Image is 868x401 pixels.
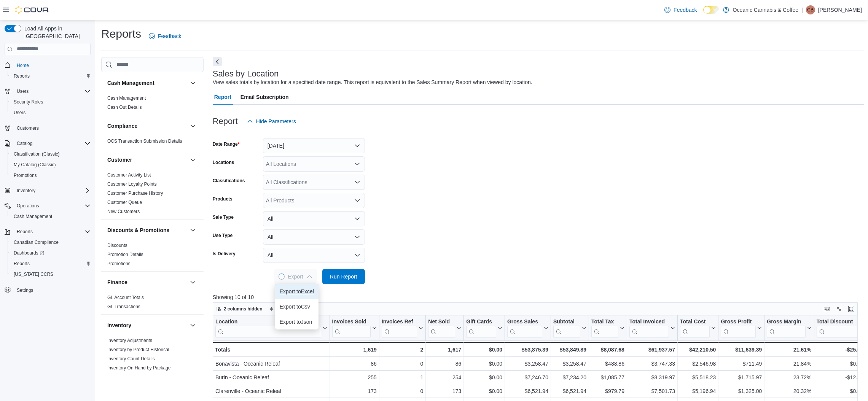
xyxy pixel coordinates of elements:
[101,26,141,41] h1: Reports
[8,97,94,107] button: Security Roles
[382,387,423,396] div: 0
[8,258,94,269] button: Reports
[2,226,94,237] button: Reports
[274,269,317,284] button: LoadingExport
[629,373,675,382] div: $8,319.97
[107,261,131,267] span: Promotions
[14,186,91,195] span: Inventory
[107,95,146,101] span: Cash Management
[382,318,417,325] div: Invoices Ref
[107,208,140,215] span: New Customers
[107,172,151,178] a: Customer Activity List
[553,318,586,337] button: Subtotal
[733,5,799,14] p: Oceanic Cannabis & Coffee
[332,345,376,354] div: 1,619
[11,238,91,247] span: Canadian Compliance
[591,359,624,368] div: $488.86
[507,345,548,354] div: $53,875.39
[466,359,502,368] div: $0.00
[330,273,357,280] span: Run Report
[553,387,586,396] div: $6,521.94
[107,138,182,144] span: OCS Transaction Submission Details
[721,387,762,396] div: $1,325.00
[107,122,187,130] button: Compliance
[14,227,36,236] button: Reports
[680,359,716,368] div: $2,546.98
[680,318,716,337] button: Total Cost
[332,359,376,368] div: 86
[591,345,624,354] div: $8,087.68
[14,286,36,295] a: Settings
[11,248,91,258] span: Dashboards
[680,387,716,396] div: $5,196.94
[703,6,719,14] input: Dark Mode
[591,318,618,325] div: Total Tax
[629,359,675,368] div: $3,747.33
[107,181,157,187] span: Customer Loyalty Points
[721,318,756,337] div: Gross Profit
[428,373,461,382] div: 254
[107,199,142,205] span: Customer Queue
[107,242,127,248] span: Discounts
[107,356,155,362] span: Inventory Count Details
[213,159,234,165] label: Locations
[107,226,187,234] button: Discounts & Promotions
[767,318,811,337] button: Gross Margin
[14,186,38,195] button: Inventory
[213,117,238,126] h3: Report
[674,6,697,14] span: Feedback
[158,32,181,40] span: Feedback
[14,124,42,133] a: Customers
[11,212,91,221] span: Cash Management
[847,304,856,313] button: Enter fullscreen
[382,318,423,337] button: Invoices Ref
[14,87,32,96] button: Users
[107,226,169,234] h3: Discounts & Promotions
[11,150,91,159] span: Classification (Classic)
[428,318,455,325] div: Net Sold
[816,318,857,337] div: Total Discount
[107,294,144,301] span: GL Account Totals
[256,118,296,125] span: Hide Parameters
[17,140,32,146] span: Catalog
[107,304,140,309] a: GL Transactions
[822,304,831,313] button: Keyboard shortcuts
[818,5,862,14] p: [PERSON_NAME]
[629,318,669,325] div: Total Invoiced
[14,250,44,256] span: Dashboards
[188,155,197,164] button: Customer
[680,318,710,325] div: Total Cost
[14,261,30,267] span: Reports
[213,232,233,239] label: Use Type
[816,359,863,368] div: $0.00
[553,318,580,337] div: Subtotal
[224,306,263,312] span: 2 columns hidden
[107,156,132,164] h3: Customer
[661,2,700,18] a: Feedback
[275,314,319,329] button: Export toJson
[354,197,360,204] button: Open list of options
[2,185,94,196] button: Inventory
[466,318,496,325] div: Gift Cards
[591,318,624,337] button: Total Tax
[14,285,91,294] span: Settings
[213,69,279,78] h3: Sales by Location
[8,211,94,222] button: Cash Management
[428,359,461,368] div: 86
[14,60,91,70] span: Home
[107,338,152,343] a: Inventory Adjustments
[507,387,548,396] div: $6,521.94
[2,60,94,71] button: Home
[14,151,60,157] span: Classification (Classic)
[101,293,204,314] div: Finance
[17,125,39,131] span: Customers
[101,137,204,149] div: Compliance
[8,237,94,248] button: Canadian Compliance
[213,78,532,86] div: View sales totals by location for a specified date range. This report is equivalent to the Sales ...
[14,123,91,133] span: Customers
[215,318,321,325] div: Location
[629,387,675,396] div: $7,501.73
[767,359,811,368] div: 21.84%
[188,278,197,287] button: Finance
[507,318,542,325] div: Gross Sales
